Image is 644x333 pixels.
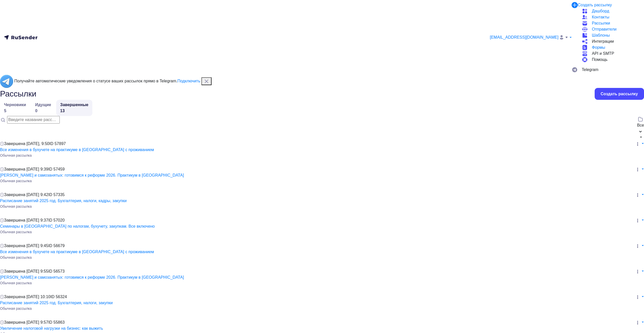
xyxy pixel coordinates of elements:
[592,14,609,20] span: Контакты
[490,34,558,40] span: [EMAIL_ADDRESS][DOMAIN_NAME]
[592,26,616,32] span: Отправители
[31,100,55,116] a: Идущие0
[48,244,52,248] span: ID
[601,91,638,97] div: Создать рассылку
[592,38,614,44] span: Интеграции
[592,20,610,26] span: Рассылки
[48,320,52,324] span: ID
[50,295,54,299] span: ID
[637,122,644,128] div: Все
[48,218,52,222] span: ID
[490,34,572,41] a: [EMAIL_ADDRESS][DOMAIN_NAME]
[582,26,640,32] a: Отправители
[592,51,614,57] span: API и SMTP
[582,32,640,38] a: Шаблоны
[4,108,26,114] div: 5
[49,141,53,146] span: ID
[582,20,640,26] a: Рассылки
[53,269,65,273] span: 56573
[48,193,52,197] span: ID
[14,79,200,83] span: Получайте автоматические уведомления о статусе ваших рассылок прямо в Telegram.
[54,141,66,146] span: 57897
[53,193,65,197] span: 57335
[582,67,598,73] span: Telegram
[177,79,200,83] a: Подключить
[582,44,640,51] a: Формы
[637,116,644,141] button: Все
[60,108,88,114] div: 13
[56,100,92,116] a: Завершенные13
[592,57,608,63] span: Помощь
[35,108,51,114] div: 0
[582,14,640,20] a: Контакты
[592,8,609,14] span: Дашборд
[48,167,52,171] span: ID
[592,44,605,51] span: Формы
[7,116,60,124] input: Введите название рассылки
[578,2,612,8] div: Создать рассылку
[592,32,610,38] span: Шаблоны
[56,295,67,299] span: 56324
[53,218,65,222] span: 57020
[582,8,640,14] a: Дашборд
[48,269,52,273] span: ID
[53,167,65,171] span: 57459
[53,320,65,324] span: 55863
[53,244,65,248] span: 56679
